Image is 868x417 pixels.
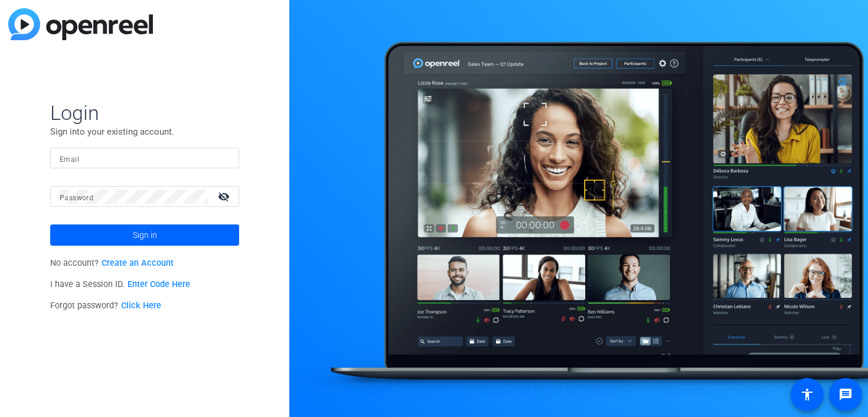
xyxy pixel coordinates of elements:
input: Enter Email Address [60,151,230,165]
mat-icon: accessibility [800,387,814,402]
mat-label: Password [60,194,93,202]
a: Create an Account [102,258,174,268]
mat-icon: message [838,387,853,402]
button: Sign in [50,224,239,246]
img: blue-gradient.svg [8,8,153,40]
span: No account? [50,258,174,268]
a: Enter Code Here [128,279,190,289]
p: Sign into your existing account. [50,125,239,138]
mat-label: Email [60,155,79,164]
a: Click Here [121,301,161,311]
mat-icon: visibility_off [211,188,239,205]
span: Forgot password? [50,301,161,311]
span: Login [50,100,239,125]
span: I have a Session ID. [50,279,190,289]
span: Sign in [133,220,157,250]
